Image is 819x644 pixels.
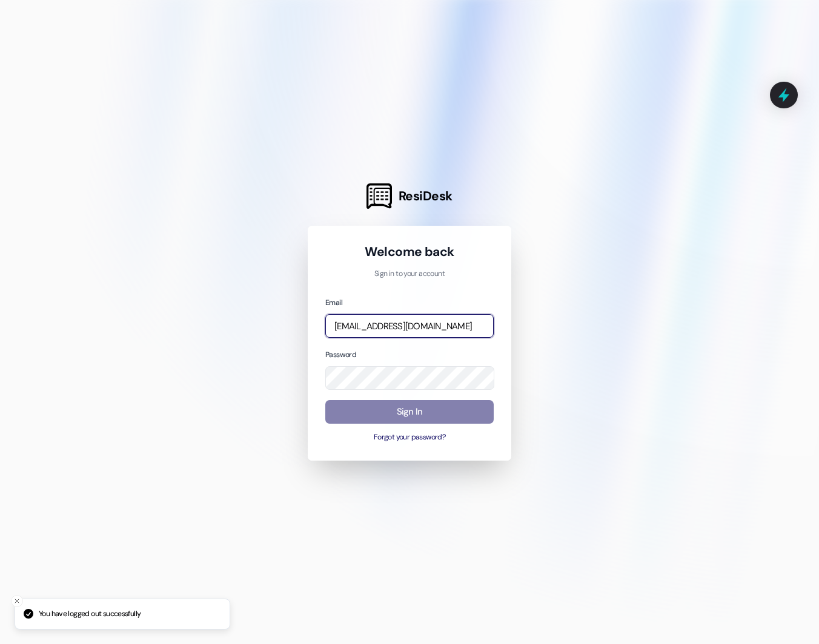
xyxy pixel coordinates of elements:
p: Sign in to your account [325,269,494,280]
button: Sign In [325,400,494,424]
label: Password [325,350,356,360]
label: Email [325,298,342,307]
span: ResiDesk [399,188,453,205]
button: Forgot your password? [325,432,494,443]
p: You have logged out successfully [39,609,141,620]
button: Close toast [11,595,23,607]
img: ResiDesk Logo [366,183,392,209]
h1: Welcome back [325,243,494,260]
input: name@example.com [325,314,494,338]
